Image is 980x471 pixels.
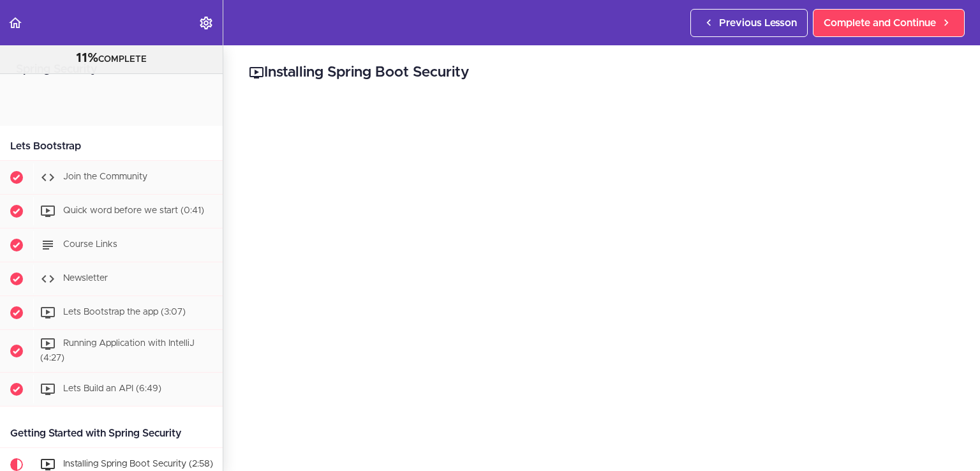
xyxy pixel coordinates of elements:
span: Join the Community [63,172,147,181]
span: Previous Lesson [719,15,797,31]
span: Complete and Continue [824,15,936,31]
span: Lets Bootstrap the app (3:07) [63,308,186,317]
div: COMPLETE [16,50,207,67]
span: 11% [76,52,98,64]
span: Course Links [63,240,117,249]
span: Newsletter [63,274,108,283]
svg: Back to course curriculum [8,15,23,31]
a: Complete and Continue [813,9,965,37]
span: Running Application with IntelliJ (4:27) [40,339,195,363]
h2: Installing Spring Boot Security [249,62,954,84]
a: Previous Lesson [690,9,808,37]
span: Quick word before we start (0:41) [63,206,204,215]
span: Lets Build an API (6:49) [63,384,161,393]
span: Installing Spring Boot Security (2:58) [63,460,213,468]
svg: Settings Menu [198,15,214,31]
